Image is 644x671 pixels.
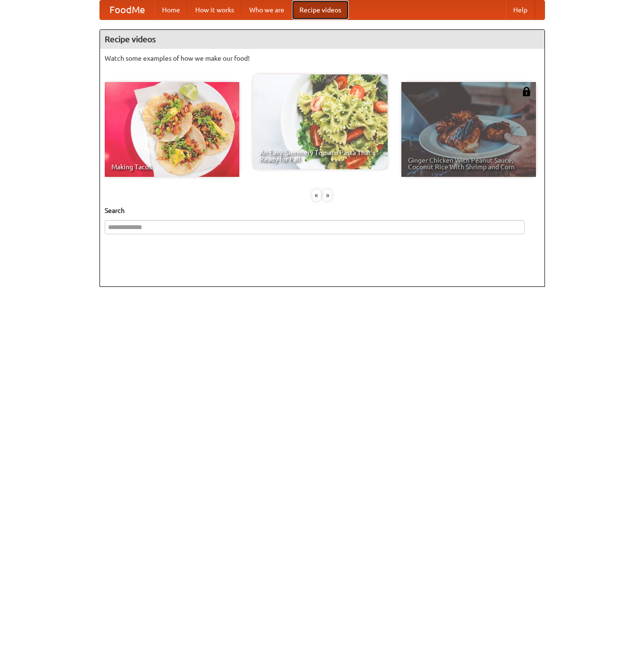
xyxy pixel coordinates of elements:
span: An Easy, Summery Tomato Pasta That's Ready for Fall [260,149,381,163]
a: Help [506,0,535,19]
h4: Recipe videos [100,30,544,49]
img: 483408.png [522,87,531,96]
a: FoodMe [100,0,154,19]
p: Watch some examples of how we make our food! [105,54,540,63]
a: Who we are [242,0,292,19]
div: » [323,189,332,201]
a: Recipe videos [292,0,349,19]
a: An Easy, Summery Tomato Pasta That's Ready for Fall [253,74,388,169]
div: « [312,189,321,201]
h5: Search [105,206,540,215]
a: Making Tacos [105,82,239,177]
span: Making Tacos [111,164,233,170]
a: Home [154,0,188,19]
a: How it works [188,0,242,19]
